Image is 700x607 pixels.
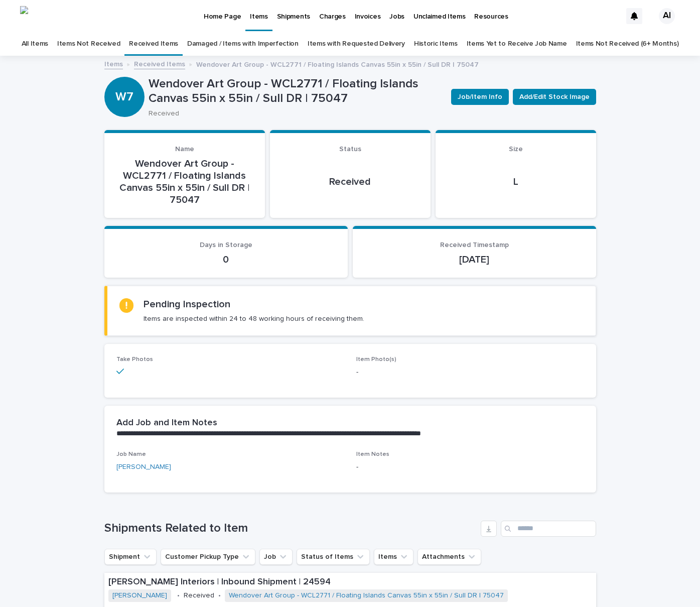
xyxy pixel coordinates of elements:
p: [DATE] [365,254,584,266]
p: - [356,367,584,378]
p: Received [184,591,214,600]
a: Items Not Received (6+ Months) [576,32,679,56]
a: Historic Items [414,32,458,56]
span: Name [175,146,194,153]
a: Items Yet to Receive Job Name [467,32,567,56]
span: Size [509,146,523,153]
a: [PERSON_NAME] [116,462,171,472]
button: Shipment [104,549,157,565]
p: Items are inspected within 24 to 48 working hours of receiving them. [144,314,364,323]
span: Take Photos [116,356,153,362]
a: All Items [22,32,48,56]
p: Wendover Art Group - WCL2771 / Floating Islands Canvas 55in x 55in / Sull DR | 75047 [149,77,443,106]
p: • [218,591,221,600]
p: Received [282,176,418,188]
span: Add/Edit Stock Image [519,92,590,102]
button: Customer Pickup Type [161,549,255,565]
p: Wendover Art Group - WCL2771 / Floating Islands Canvas 55in x 55in / Sull DR | 75047 [116,158,253,206]
a: [PERSON_NAME] [112,591,167,600]
a: Damaged / Items with Imperfection [187,32,299,56]
button: Job/Item Info [451,89,509,105]
h1: Shipments Related to Item [104,521,477,536]
p: - [356,462,584,472]
p: Received [149,109,439,118]
span: Item Notes [356,451,389,457]
button: Job [259,549,293,565]
button: Add/Edit Stock Image [513,89,596,105]
a: Items Not Received [57,32,120,56]
div: W7 [104,49,145,104]
h2: Add Job and Item Notes [116,418,217,429]
p: Wendover Art Group - WCL2771 / Floating Islands Canvas 55in x 55in / Sull DR | 75047 [196,58,479,69]
img: t13Kj9SuPQOExuftm2tH0x8sDAtCQDgLWvtZep87BWM [20,6,28,26]
p: • [177,591,180,600]
span: Status [339,146,361,153]
a: Items with Requested Delivery [308,32,405,56]
p: 0 [116,254,336,266]
a: Received Items [134,58,185,69]
button: Status of Items [297,549,370,565]
a: Wendover Art Group - WCL2771 / Floating Islands Canvas 55in x 55in / Sull DR | 75047 [229,591,504,600]
span: Job/Item Info [458,92,502,102]
div: AI [659,8,675,24]
h2: Pending Inspection [144,298,230,310]
p: L [448,176,584,188]
a: Received Items [129,32,178,56]
span: Days in Storage [200,241,252,249]
span: Job Name [116,451,146,457]
button: Items [374,549,413,565]
span: Received Timestamp [440,241,509,249]
a: Items [104,58,123,69]
p: [PERSON_NAME] Interiors | Inbound Shipment | 24594 [108,577,592,588]
span: Item Photo(s) [356,356,396,362]
button: Attachments [417,549,481,565]
input: Search [501,521,596,537]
